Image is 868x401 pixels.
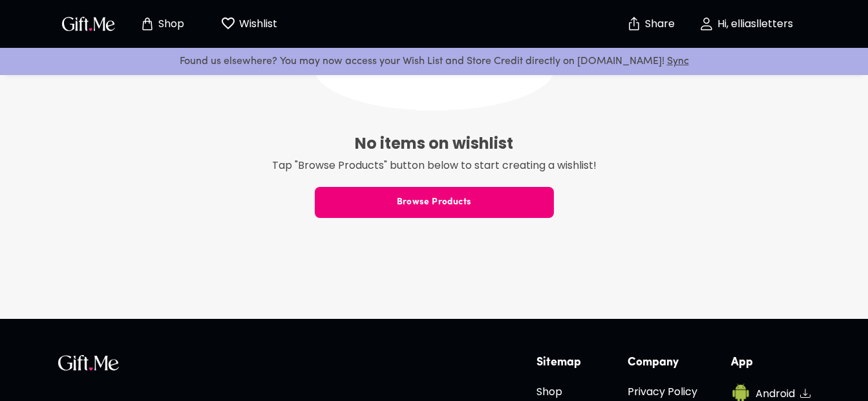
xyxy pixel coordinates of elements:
[315,187,554,218] button: Browse Products
[127,3,198,45] button: Store page
[58,130,810,157] h6: No items on wishlist
[58,16,119,32] button: GiftMe Logo
[628,384,697,400] h6: Privacy Policy
[58,157,810,174] p: Tap "Browse Products" button below to start creating a wishlist!
[315,195,554,210] span: Browse Products
[155,19,184,30] p: Shop
[10,53,858,70] p: Found us elsewhere? You may now access your Wish List and Store Credit directly on [DOMAIN_NAME]!
[536,384,594,400] h6: Shop
[642,19,675,30] p: Share
[681,3,810,45] button: Hi, elliaslletters
[536,355,594,371] h6: Sitemap
[213,3,284,45] button: Wishlist page
[236,16,277,32] p: Wishlist
[667,56,689,67] a: Sync
[628,355,697,371] h6: Company
[628,1,673,47] button: Share
[731,355,810,371] h6: App
[714,19,793,30] p: Hi, elliaslletters
[58,355,119,371] img: GiftMe Logo
[626,16,642,32] img: secure
[59,14,118,33] img: GiftMe Logo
